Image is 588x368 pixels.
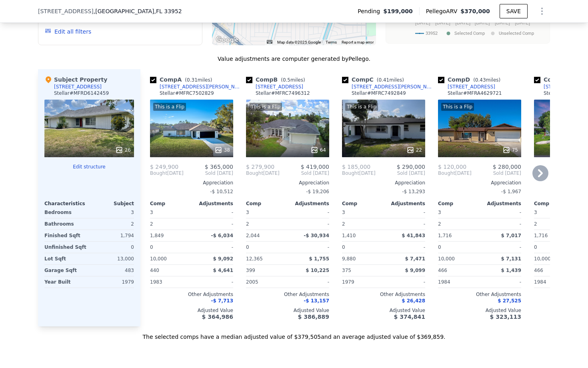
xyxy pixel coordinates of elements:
[501,256,521,262] span: $ 7,131
[472,170,521,176] span: Sold [DATE]
[211,298,233,304] span: -$ 7,713
[454,31,485,36] text: Selected Comp
[150,233,164,238] span: 1,849
[342,164,370,170] span: $ 185,000
[438,164,466,170] span: $ 120,000
[480,200,521,207] div: Adjustments
[193,218,233,230] div: -
[91,242,134,253] div: 0
[438,256,455,262] span: 10,000
[534,276,574,288] div: 1984
[193,207,233,218] div: -
[342,268,351,273] span: 375
[438,170,455,176] span: Bought
[277,40,321,44] span: Map data ©2025 Google
[342,210,345,215] span: 3
[246,268,255,273] span: 399
[342,200,384,207] div: Comp
[280,170,329,176] span: Sold [DATE]
[256,90,310,96] div: Stellar # MFRC7496312
[160,84,243,90] div: [STREET_ADDRESS][PERSON_NAME]
[342,170,376,176] div: [DATE]
[115,146,131,154] div: 26
[283,77,290,83] span: 0.5
[89,200,134,207] div: Subject
[383,7,413,15] span: $199,000
[402,189,425,194] span: -$ 13,293
[44,76,107,84] div: Subject Property
[246,170,263,176] span: Bought
[246,276,286,288] div: 2005
[438,170,472,176] div: [DATE]
[150,244,153,250] span: 0
[94,7,182,15] span: , [GEOGRAPHIC_DATA]
[213,268,233,273] span: $ 4,641
[352,90,406,96] div: Stellar # MFRC7492849
[426,7,461,15] span: Pellego ARV
[534,256,551,262] span: 10,000
[438,291,521,298] div: Other Adjustments
[438,200,480,207] div: Comp
[184,170,233,176] span: Sold [DATE]
[438,84,495,90] a: [STREET_ADDRESS]
[246,218,286,230] div: 2
[501,268,521,273] span: $ 1,439
[385,218,425,230] div: -
[402,298,425,304] span: $ 26,428
[376,170,425,176] span: Sold [DATE]
[309,256,329,262] span: $ 1,755
[342,180,425,186] div: Appreciation
[289,207,329,218] div: -
[246,210,249,215] span: 3
[289,218,329,230] div: -
[501,189,521,194] span: -$ 1,967
[499,31,534,36] text: Unselected Comp
[435,20,450,26] text: [DATE]
[448,90,502,96] div: Stellar # MFRA4629721
[358,7,383,15] span: Pending
[150,256,167,262] span: 10,000
[91,265,134,276] div: 483
[326,40,337,44] a: Terms
[342,256,356,262] span: 9,880
[481,218,521,230] div: -
[438,180,521,186] div: Appreciation
[150,170,167,176] span: Bought
[495,20,510,26] text: [DATE]
[150,84,243,90] a: [STREET_ADDRESS][PERSON_NAME]
[150,210,153,215] span: 3
[304,233,329,238] span: -$ 30,934
[267,40,272,44] button: Keyboard shortcuts
[150,180,233,186] div: Appreciation
[342,170,359,176] span: Bought
[38,55,550,63] div: Value adjustments are computer generated by Pellego .
[342,233,356,238] span: 1,410
[246,76,308,84] div: Comp B
[405,256,425,262] span: $ 7,471
[475,77,486,83] span: 0.43
[342,244,345,250] span: 0
[289,242,329,253] div: -
[406,146,422,154] div: 22
[455,20,470,26] text: [DATE]
[150,307,233,314] div: Adjusted Value
[501,233,521,238] span: $ 7,017
[44,265,88,276] div: Garage Sqft
[534,218,574,230] div: 2
[438,218,478,230] div: 2
[246,244,249,250] span: 0
[202,314,233,320] span: $ 364,986
[438,276,478,288] div: 1984
[534,3,550,19] button: Show Options
[278,77,308,83] span: ( miles)
[44,242,88,253] div: Unfinished Sqft
[481,276,521,288] div: -
[150,291,233,298] div: Other Adjustments
[342,291,425,298] div: Other Adjustments
[150,268,159,273] span: 440
[438,233,452,238] span: 1,716
[44,253,88,264] div: Lot Sqft
[91,276,134,288] div: 1979
[385,276,425,288] div: -
[342,307,425,314] div: Adjusted Value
